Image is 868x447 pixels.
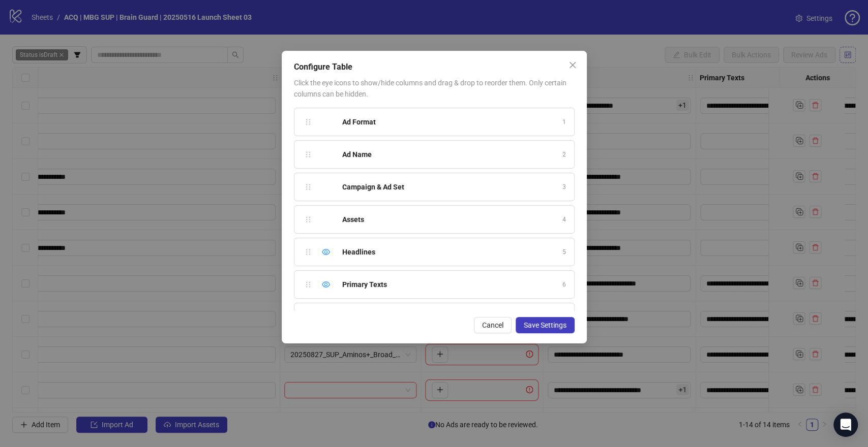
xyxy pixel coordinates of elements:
[562,182,566,192] span: 3
[562,117,566,127] span: 1
[482,321,503,329] span: Cancel
[305,151,312,158] span: holder
[342,183,404,191] strong: Campaign & Ad Set
[294,61,575,73] div: Configure Table
[524,321,566,329] span: Save Settings
[568,61,577,69] span: close
[322,280,330,289] span: eye
[474,317,512,333] button: Cancel
[516,317,575,333] button: Save Settings
[320,246,332,258] div: Hide column
[305,118,312,125] span: holder
[562,280,566,290] span: 6
[305,281,312,288] span: holder
[342,118,376,126] strong: Ad Format
[305,183,312,190] span: holder
[562,215,566,225] span: 4
[320,278,332,291] div: Hide column
[342,280,387,289] strong: Primary Texts
[305,248,312,256] span: holder
[562,247,566,257] span: 5
[294,79,566,98] span: Click the eye icons to show/hide columns and drag & drop to reorder them. Only certain columns ca...
[322,248,330,256] span: eye
[562,150,566,159] span: 2
[305,216,312,223] span: holder
[342,215,364,223] strong: Assets
[342,248,375,256] strong: Headlines
[342,150,372,158] strong: Ad Name
[833,412,858,437] div: Open Intercom Messenger
[564,57,581,73] button: Close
